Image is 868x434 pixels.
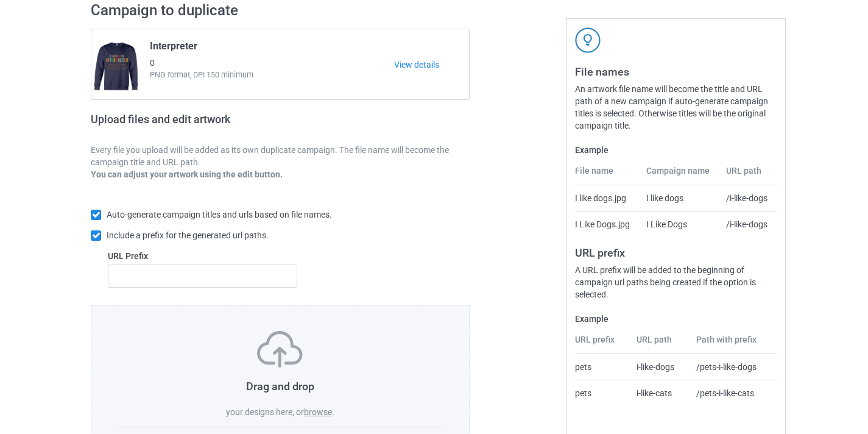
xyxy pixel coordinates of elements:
td: I like dogs [640,185,720,211]
td: i-like-cats [630,380,690,406]
b: You can adjust your artwork using the edit button. [91,169,283,179]
label: Example [575,144,777,156]
h3: Drag and drop [117,379,443,393]
h2: Campaign to duplicate [91,1,470,20]
td: pets [575,354,630,380]
td: /i-like-dogs [719,211,777,237]
h3: File names [575,65,777,79]
td: i-like-dogs [630,354,690,380]
label: URL Prefix [108,250,297,262]
img: svg+xml;base64,PD94bWwgdmVyc2lvbj0iMS4wIiBlbmNvZGluZz0iVVRGLTgiPz4KPHN2ZyB3aWR0aD0iNzVweCIgaGVpZ2... [257,331,303,368]
span: Auto-generate campaign titles and urls based on file names. [107,210,332,219]
th: Path with prefix [690,333,777,354]
td: /pets-i-like-cats [690,380,777,406]
td: pets [575,380,630,406]
td: /i-like-dogs [719,185,777,211]
th: URL path [719,165,777,185]
span: Include a prefix for the generated url paths. [107,230,269,240]
a: View details [394,59,469,71]
h3: URL prefix [575,246,777,260]
span: PNG format, DPI 150 minimum [150,69,394,81]
p: Every file you upload will be added as its own duplicate campaign. The file name will become the ... [91,144,470,168]
div: 0 [141,36,394,93]
span: . [332,407,334,417]
td: I Like Dogs [640,211,720,237]
td: I Like Dogs.jpg [575,211,639,237]
h2: Upload files and edit artwork [91,113,318,135]
th: URL prefix [575,333,630,354]
span: Interpreter [150,40,197,57]
div: An artwork file name will become the title and URL path of a new campaign if auto-generate campai... [575,83,777,132]
label: browse [304,407,332,417]
label: Example [575,313,777,325]
td: /pets-i-like-dogs [690,354,777,380]
img: svg+xml;base64,PD94bWwgdmVyc2lvbj0iMS4wIiBlbmNvZGluZz0iVVRGLTgiPz4KPHN2ZyB3aWR0aD0iNDJweCIgaGVpZ2... [575,27,601,53]
th: Campaign name [640,165,720,185]
th: URL path [630,333,690,354]
div: A URL prefix will be added to the beginning of campaign url paths being created if the option is ... [575,264,777,301]
span: your designs here, or [226,407,304,417]
th: File name [575,165,639,185]
td: I like dogs.jpg [575,185,639,211]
